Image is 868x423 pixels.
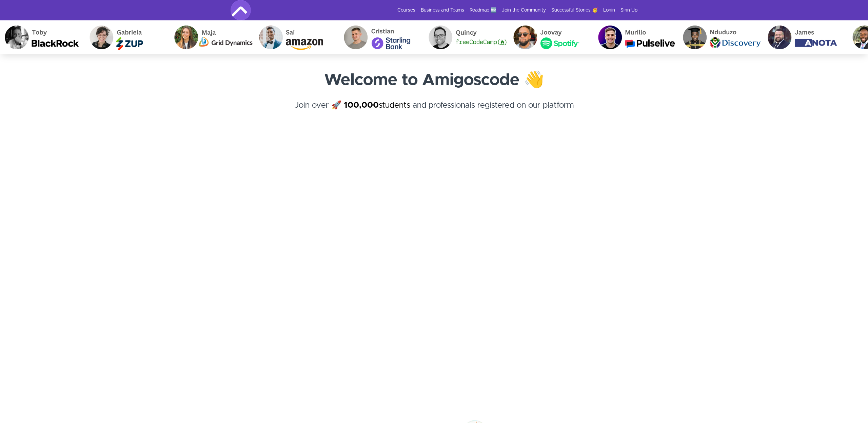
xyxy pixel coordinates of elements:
img: Maja [169,20,253,54]
img: Gabriela [84,20,169,54]
img: Quincy [423,20,508,54]
a: Join the Community [502,7,546,14]
a: Roadmap 🆕 [470,7,496,14]
a: Login [603,7,615,14]
a: Successful Stories 🥳 [551,7,598,14]
img: Murillo [592,20,677,54]
img: Cristian [338,20,423,54]
a: Business and Teams [421,7,464,14]
h4: Join over 🚀 and professionals registered on our platform [231,99,637,124]
a: Courses [397,7,415,14]
a: Sign Up [620,7,637,14]
strong: Welcome to Amigoscode 👋 [324,72,544,88]
img: Joovay [508,20,592,54]
strong: 100,000 [344,101,379,109]
img: James [762,20,847,54]
iframe: Video Player [231,147,637,376]
a: 100,000students [344,101,410,109]
img: Nduduzo [677,20,762,54]
img: Sai [253,20,338,54]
